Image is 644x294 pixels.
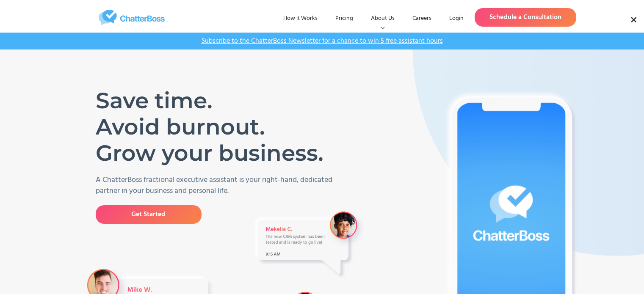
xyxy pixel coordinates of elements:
div: About Us [371,14,395,23]
a: Careers [406,11,438,26]
p: A ChatterBoss fractional executive assistant is your right-hand, dedicated partner in your busine... [96,175,343,197]
a: Subscribe to the ChatterBoss Newsletter for a chance to win 5 free assistant hours [197,37,447,45]
div: About Us [364,11,401,26]
a: Get Started [96,205,202,224]
a: home [68,10,195,25]
h1: Save time. Avoid burnout. Grow your business. [96,88,331,166]
a: How it Works [276,11,324,26]
img: A Message from VA Mekelia [251,208,368,280]
a: Pricing [329,11,360,26]
a: Login [442,11,470,26]
a: Schedule a Consultation [475,8,576,27]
